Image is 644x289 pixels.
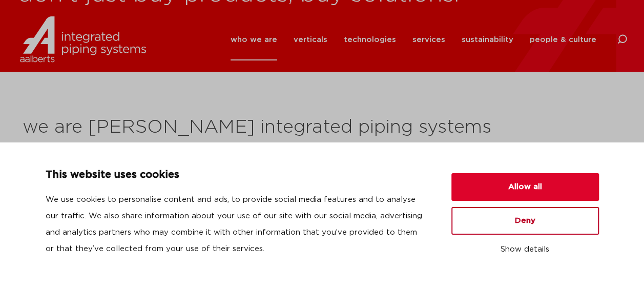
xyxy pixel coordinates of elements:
p: We use cookies to personalise content and ads, to provide social media features and to analyse ou... [46,192,427,257]
button: Show details [451,241,599,258]
a: services [412,19,445,60]
a: people & culture [530,19,596,60]
a: who we are [231,19,277,60]
button: Allow all [451,173,599,201]
a: verticals [294,19,327,60]
a: technologies [344,19,396,60]
nav: Menu [231,19,596,60]
p: This website uses cookies [46,167,427,183]
button: Deny [451,207,599,235]
h2: we are [PERSON_NAME] integrated piping systems [23,115,622,140]
a: sustainability [462,19,513,60]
